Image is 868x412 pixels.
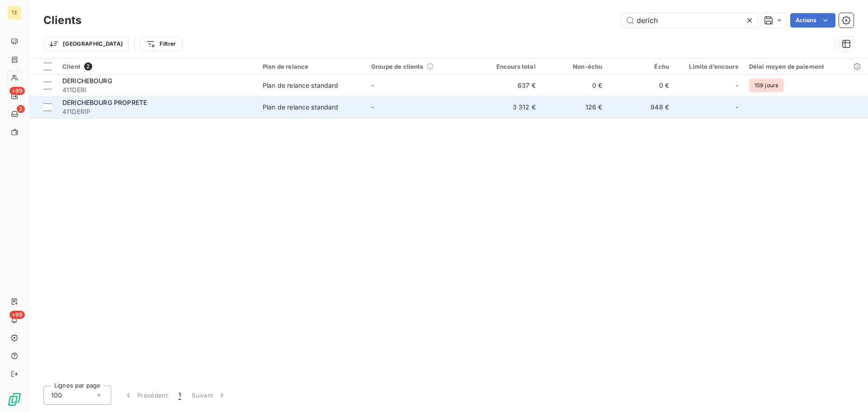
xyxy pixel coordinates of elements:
[263,63,360,70] div: Plan de relance
[62,107,252,116] span: 411DERIP
[371,81,374,89] span: -
[547,63,603,70] div: Non-échu
[140,37,182,51] button: Filtrer
[118,386,173,405] button: Précédent
[749,79,783,92] span: 159 jours
[749,63,863,70] div: Délai moyen de paiement
[173,386,186,405] button: 1
[680,63,738,70] div: Limite d’encours
[62,99,147,106] span: DERICHEBOURG PROPRETE
[7,107,21,121] a: 2
[43,12,81,28] h3: Clients
[62,63,80,70] span: Client
[7,5,22,20] div: TE
[17,105,25,113] span: 2
[9,311,25,319] span: +99
[736,103,738,112] span: -
[371,63,424,70] span: Groupe de clients
[7,89,21,103] a: +99
[51,391,62,400] span: 100
[179,391,181,400] span: 1
[62,77,112,85] span: DERICHEBOURG
[84,62,92,71] span: 2
[790,13,835,28] button: Actions
[43,37,129,51] button: [GEOGRAPHIC_DATA]
[541,75,608,96] td: 0 €
[474,75,541,96] td: 637 €
[622,13,758,28] input: Rechercher
[613,63,669,70] div: Échu
[371,103,374,111] span: -
[608,75,675,96] td: 0 €
[9,87,25,95] span: +99
[837,381,859,403] iframe: Intercom live chat
[541,96,608,118] td: 126 €
[608,96,675,118] td: 948 €
[736,81,738,90] span: -
[62,85,252,95] span: 411DERI
[263,81,339,90] div: Plan de relance standard
[480,63,536,70] div: Encours total
[474,96,541,118] td: 3 312 €
[186,386,232,405] button: Suivant
[263,103,339,112] div: Plan de relance standard
[7,392,22,407] img: Logo LeanPay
